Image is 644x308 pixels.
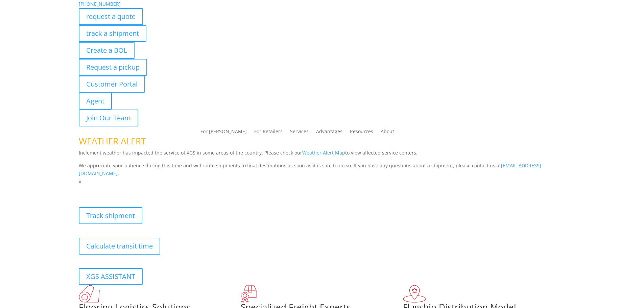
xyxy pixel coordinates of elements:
a: Calculate transit time [79,238,160,255]
a: Track shipment [79,207,142,224]
img: xgs-icon-focused-on-flooring-red [241,285,257,303]
p: Inclement weather has impacted the service of XGS in some areas of the country. Please check our ... [79,149,566,162]
a: Advantages [316,129,342,137]
p: x [79,177,566,186]
a: For [PERSON_NAME] [200,129,247,137]
a: Join Our Team [79,110,138,126]
b: Visibility, transparency, and control for your entire supply chain. [79,187,230,193]
a: Services [290,129,309,137]
a: Create a BOL [79,42,135,59]
a: Request a pickup [79,59,147,76]
a: request a quote [79,8,143,25]
a: Weather Alert Map [302,149,345,156]
a: Customer Portal [79,76,145,93]
a: Resources [350,129,373,137]
img: xgs-icon-flagship-distribution-model-red [403,285,426,303]
a: For Retailers [254,129,283,137]
img: xgs-icon-total-supply-chain-intelligence-red [79,285,100,303]
a: track a shipment [79,25,146,42]
a: Agent [79,93,112,110]
a: XGS ASSISTANT [79,268,143,285]
a: About [381,129,394,137]
p: We appreciate your patience during this time and will route shipments to final destinations as so... [79,162,566,178]
a: [PHONE_NUMBER] [79,1,121,7]
span: WEATHER ALERT [79,135,146,147]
